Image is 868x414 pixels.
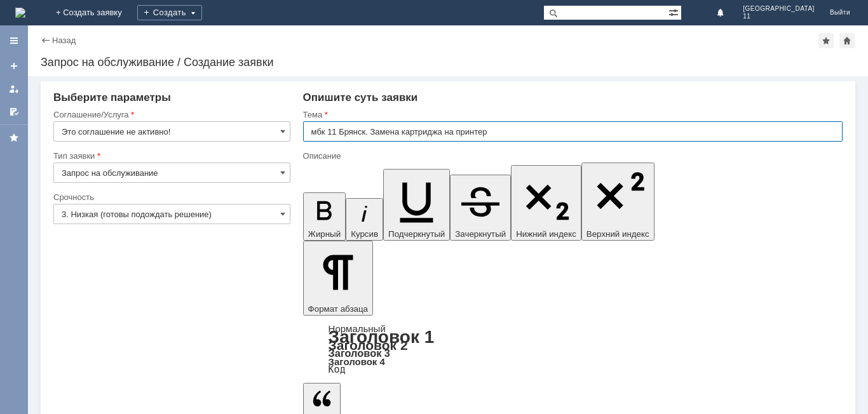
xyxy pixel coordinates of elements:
a: Создать заявку [4,56,24,76]
a: Код [329,364,346,375]
a: Мои согласования [4,102,24,122]
a: Нормальный [329,323,386,334]
span: Подчеркнутый [388,229,445,239]
span: Жирный [308,229,341,239]
div: Создать [137,5,202,20]
div: Соглашение/Услуга [53,110,288,119]
button: Верхний индекс [581,163,654,241]
a: Заголовок 4 [329,356,385,367]
span: Опишите суть заявки [303,91,418,103]
button: Подчеркнутый [383,169,450,241]
a: Назад [52,36,76,45]
div: Тема [303,110,840,119]
span: [GEOGRAPHIC_DATA] [743,5,815,13]
button: Жирный [303,192,346,241]
div: Тип заявки [53,152,288,160]
span: Нижний индекс [516,229,576,239]
div: Формат абзаца [303,324,843,374]
div: Срочность [53,193,288,201]
button: Зачеркнутый [450,175,511,241]
span: Выберите параметры [53,91,171,103]
button: Нижний индекс [511,165,581,241]
span: Формат абзаца [308,304,368,314]
a: Заголовок 3 [329,347,390,359]
a: Заголовок 1 [329,327,435,347]
div: Сделать домашней страницей [839,33,855,48]
a: Заголовок 2 [329,338,408,352]
span: 11 [743,13,815,20]
img: logo [15,8,25,18]
a: Перейти на домашнюю страницу [15,8,25,18]
span: Курсив [351,229,378,239]
button: Курсив [346,198,383,241]
span: Расширенный поиск [668,6,681,18]
div: Описание [303,152,840,160]
button: Формат абзаца [303,241,373,316]
span: Верхний индекс [587,229,649,239]
div: Запрос на обслуживание / Создание заявки [41,56,855,69]
span: Зачеркнутый [455,229,506,239]
a: Мои заявки [4,79,24,99]
div: Добавить в избранное [818,33,834,48]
